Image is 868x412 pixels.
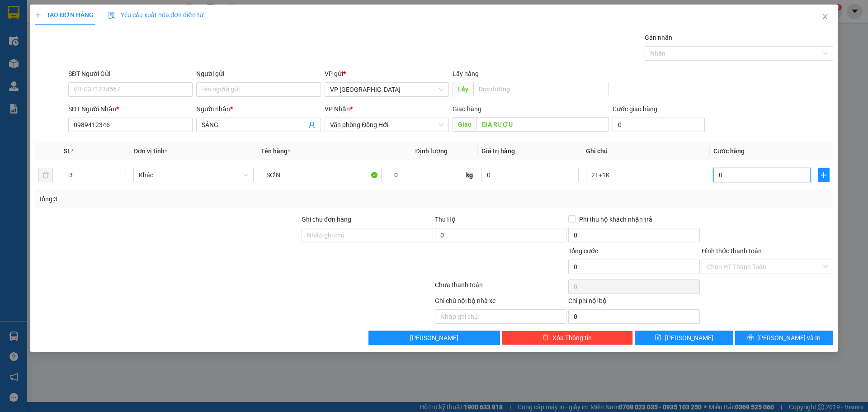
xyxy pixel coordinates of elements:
[818,171,829,179] span: plus
[453,117,476,132] span: Giao
[635,331,733,345] button: save[PERSON_NAME]
[35,11,94,19] span: TẠO ĐƠN HÀNG
[613,105,657,113] label: Cước giao hàng
[812,5,838,30] button: Close
[821,13,829,20] span: close
[308,121,316,128] span: user-add
[747,334,754,341] span: printer
[434,280,567,296] div: Chưa thanh toán
[435,309,566,324] input: Nhập ghi chú
[196,69,321,79] div: Người gửi
[108,11,203,19] span: Yêu cầu xuất hóa đơn điện tử
[368,331,500,345] button: [PERSON_NAME]
[757,333,821,343] span: [PERSON_NAME] và In
[481,168,579,182] input: 0
[702,247,762,255] label: Hình thức thanh toán
[552,333,592,343] span: Xóa Thông tin
[735,331,833,345] button: printer[PERSON_NAME] và In
[64,147,71,155] span: SL
[330,83,443,96] span: VP Mỹ Đình
[302,228,433,242] input: Ghi chú đơn hàng
[613,118,705,132] input: Cước giao hàng
[38,194,335,204] div: Tổng: 3
[713,147,745,155] span: Cước hàng
[410,333,458,343] span: [PERSON_NAME]
[476,117,609,132] input: Dọc đường
[453,82,473,96] span: Lấy
[582,142,710,160] th: Ghi chú
[586,168,706,182] input: Ghi Chú
[818,168,830,182] button: plus
[655,334,661,341] span: save
[68,69,193,79] div: SĐT Người Gửi
[330,118,443,132] span: Văn phòng Đồng Hới
[453,70,479,77] span: Lấy hàng
[196,104,321,114] div: Người nhận
[576,214,656,224] span: Phí thu hộ khách nhận trả
[568,247,598,255] span: Tổng cước
[453,105,481,113] span: Giao hàng
[435,216,456,223] span: Thu Hộ
[415,147,448,155] span: Định lượng
[435,296,566,309] div: Ghi chú nội bộ nhà xe
[502,331,633,345] button: deleteXóa Thông tin
[568,296,700,309] div: Chi phí nội bộ
[68,104,193,114] div: SĐT Người Nhận
[665,333,713,343] span: [PERSON_NAME]
[108,12,115,19] img: icon
[302,216,351,223] label: Ghi chú đơn hàng
[473,82,609,96] input: Dọc đường
[261,147,290,155] span: Tên hàng
[645,34,672,41] label: Gán nhãn
[133,147,167,155] span: Đơn vị tính
[139,168,248,182] span: Khác
[35,12,41,18] span: plus
[325,69,449,79] div: VP gửi
[481,147,515,155] span: Giá trị hàng
[325,105,350,113] span: VP Nhận
[542,334,549,341] span: delete
[38,168,53,182] button: delete
[465,168,474,182] span: kg
[261,168,381,182] input: VD: Bàn, Ghế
